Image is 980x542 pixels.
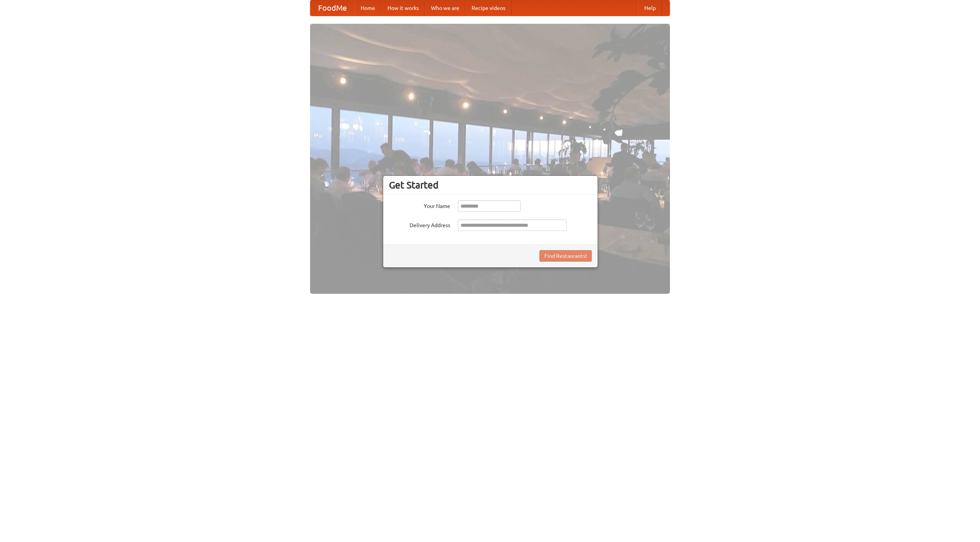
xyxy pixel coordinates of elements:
label: Delivery Address [389,219,450,229]
h3: Get Started [389,179,592,191]
a: Recipe videos [465,0,511,16]
a: Who we are [425,0,465,16]
a: How it works [381,0,425,16]
a: Help [638,0,662,16]
label: Your Name [389,200,450,210]
a: FoodMe [310,0,354,16]
button: Find Restaurants! [539,250,592,262]
a: Home [354,0,381,16]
